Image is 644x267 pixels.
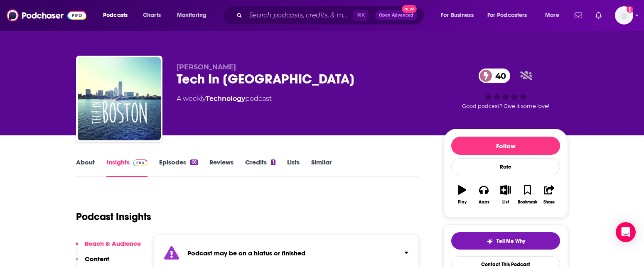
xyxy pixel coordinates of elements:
div: A weekly podcast [177,94,272,104]
a: Charts [138,9,166,22]
button: open menu [435,9,484,22]
a: Show notifications dropdown [571,8,585,22]
span: [PERSON_NAME] [177,63,236,71]
div: Play [458,200,467,205]
img: tell me why sparkle [487,238,493,245]
span: For Podcasters [487,10,527,21]
button: open menu [171,9,217,22]
div: Open Intercom Messenger [616,222,636,242]
p: Reach & Audience [85,240,141,247]
div: 66 [190,159,198,165]
span: Tell Me Why [497,238,525,245]
img: Tech In Boston [78,57,161,140]
span: 40 [487,69,510,83]
div: Apps [479,200,489,205]
div: Share [543,200,555,205]
div: 1 [271,159,275,165]
button: Share [538,180,560,210]
button: Apps [473,180,494,210]
div: 40Good podcast? Give it some love! [443,63,568,115]
div: Bookmark [518,200,537,205]
button: open menu [482,9,539,22]
a: Reviews [209,158,234,177]
a: Show notifications dropdown [592,8,605,22]
button: Follow [451,137,560,155]
button: Open AdvancedNew [375,10,417,20]
button: List [495,180,516,210]
a: Lists [287,158,300,177]
h1: Podcast Insights [76,211,151,223]
strong: Podcast may be on a hiatus or finished [187,249,305,257]
button: Bookmark [516,180,538,210]
input: Search podcasts, credits, & more... [246,9,353,22]
span: Monitoring [177,10,206,21]
button: tell me why sparkleTell Me Why [451,232,560,250]
a: 40 [479,69,510,83]
button: open menu [539,9,570,22]
a: InsightsPodchaser Pro [106,158,147,177]
button: Reach & Audience [76,240,141,255]
a: About [76,158,95,177]
span: New [402,5,417,13]
img: Podchaser - Follow, Share and Rate Podcasts [7,7,86,23]
span: Open Advanced [379,13,413,17]
button: Play [451,180,473,210]
span: Good podcast? Give it some love! [462,103,549,109]
span: For Business [441,10,474,21]
p: Content [85,255,109,263]
span: ⌘ K [353,10,369,21]
div: Search podcasts, credits, & more... [231,6,432,25]
a: Episodes66 [159,158,198,177]
a: Credits1 [245,158,275,177]
a: Technology [206,95,245,103]
img: Podchaser Pro [133,159,147,166]
img: User Profile [615,6,633,24]
span: Podcasts [103,10,128,21]
button: Show profile menu [615,6,633,24]
span: More [545,10,559,21]
svg: Email not verified [627,6,633,13]
a: Similar [311,158,332,177]
div: List [502,200,509,205]
span: Charts [143,10,161,21]
button: open menu [97,9,138,22]
span: Logged in as dresnic [615,6,633,24]
div: Rate [451,158,560,175]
